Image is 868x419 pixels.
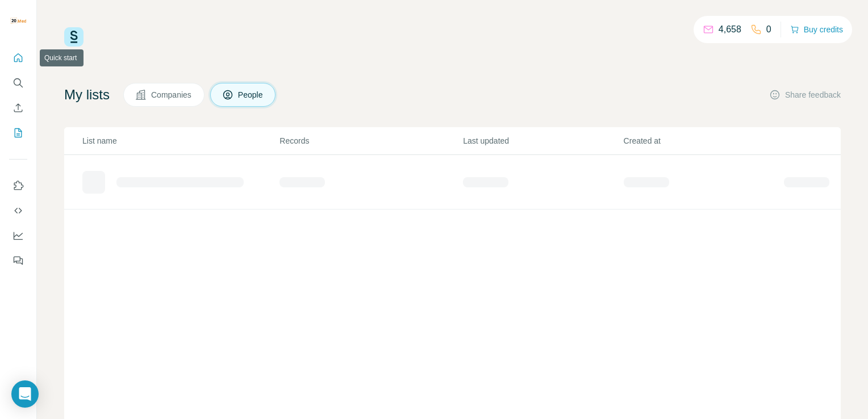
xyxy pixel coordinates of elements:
[9,11,27,30] img: Avatar
[463,135,622,146] p: Last updated
[9,123,27,143] button: My lists
[9,250,27,271] button: Feedback
[64,27,84,47] img: Surfe Logo
[766,23,771,36] p: 0
[790,22,843,37] button: Buy credits
[769,89,841,100] button: Share feedback
[64,86,110,104] h4: My lists
[279,135,462,146] p: Records
[151,89,193,100] span: Companies
[719,23,741,36] p: 4,658
[238,89,264,100] span: People
[82,135,278,146] p: List name
[9,200,27,221] button: Use Surfe API
[9,98,27,118] button: Enrich CSV
[9,175,27,196] button: Use Surfe on LinkedIn
[11,380,39,408] div: Open Intercom Messenger
[9,225,27,246] button: Dashboard
[9,73,27,93] button: Search
[624,135,783,146] p: Created at
[9,48,27,68] button: Quick start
